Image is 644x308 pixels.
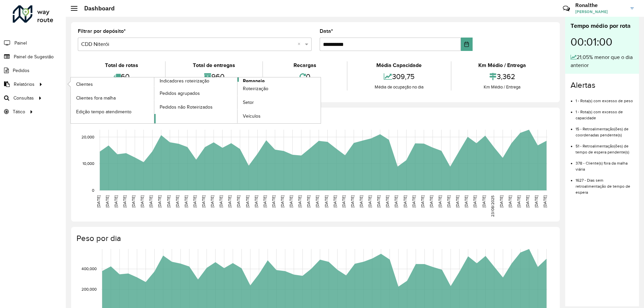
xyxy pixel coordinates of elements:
[14,53,54,60] span: Painel de Sugestão
[455,195,460,207] text: [DATE]
[149,195,153,207] text: [DATE]
[76,234,553,243] h4: Peso por dia
[77,5,115,12] h2: Dashboard
[571,30,634,53] div: 00:01:00
[473,195,477,207] text: [DATE]
[490,195,495,217] text: 23/08/2025
[96,195,101,207] text: [DATE]
[92,188,94,192] text: 0
[349,84,449,90] div: Média de ocupação no dia
[105,195,109,207] text: [DATE]
[13,108,25,115] span: Tático
[243,113,261,120] span: Veículos
[157,195,162,207] text: [DATE]
[184,195,188,207] text: [DATE]
[243,99,254,106] span: Setor
[576,172,634,195] li: 1627 - Dias sem retroalimentação de tempo de espera
[79,61,163,69] div: Total de rotas
[122,195,127,207] text: [DATE]
[131,195,136,207] text: [DATE]
[82,135,94,139] text: 20,000
[227,195,232,207] text: [DATE]
[76,81,93,88] span: Clientes
[571,21,634,30] div: Tempo médio por rota
[464,195,468,207] text: [DATE]
[453,84,551,90] div: Km Médio / Entrega
[167,69,260,84] div: 960
[412,195,416,207] text: [DATE]
[453,61,551,69] div: Km Médio / Entrega
[499,195,503,207] text: [DATE]
[71,105,154,118] a: Edição tempo atendimento
[154,86,237,100] a: Pedidos agrupados
[237,110,321,123] a: Veículos
[376,195,381,207] text: [DATE]
[525,195,530,207] text: [DATE]
[368,195,372,207] text: [DATE]
[14,81,35,88] span: Relatórios
[71,77,237,123] a: Indicadores roteirização
[265,69,345,84] div: 0
[461,38,473,51] button: Choose Date
[254,195,258,207] text: [DATE]
[403,195,407,207] text: [DATE]
[265,61,345,69] div: Recargas
[341,195,346,207] text: [DATE]
[359,195,363,207] text: [DATE]
[289,195,293,207] text: [DATE]
[576,121,634,138] li: 15 - Retroalimentação(ões) de coordenadas pendente(s)
[271,195,276,207] text: [DATE]
[237,82,321,96] a: Roteirização
[575,2,626,8] h3: Ronalthe
[306,195,311,207] text: [DATE]
[349,69,449,84] div: 309,75
[175,195,179,207] text: [DATE]
[245,195,250,207] text: [DATE]
[210,195,214,207] text: [DATE]
[320,27,333,35] label: Data
[201,195,206,207] text: [DATE]
[243,85,268,92] span: Roteirização
[324,195,328,207] text: [DATE]
[114,195,118,207] text: [DATE]
[14,40,27,47] span: Painel
[438,195,442,207] text: [DATE]
[576,155,634,172] li: 378 - Cliente(s) fora da malha viária
[154,77,321,123] a: Romaneio
[543,195,547,207] text: [DATE]
[160,90,200,97] span: Pedidos agrupados
[237,96,321,109] a: Setor
[236,195,240,207] text: [DATE]
[71,91,154,105] a: Clientes fora malha
[82,287,97,291] text: 200,000
[83,162,94,166] text: 10,000
[315,195,319,207] text: [DATE]
[76,95,116,102] span: Clientes fora malha
[333,195,337,207] text: [DATE]
[394,195,398,207] text: [DATE]
[576,93,634,104] li: 1 - Rota(s) com excesso de peso
[166,195,171,207] text: [DATE]
[429,195,433,207] text: [DATE]
[280,195,284,207] text: [DATE]
[13,67,30,74] span: Pedidos
[82,267,97,271] text: 400,000
[160,77,209,84] span: Indicadores roteirização
[517,195,521,207] text: [DATE]
[140,195,144,207] text: [DATE]
[534,195,538,207] text: [DATE]
[298,40,303,48] span: Clear all
[420,195,425,207] text: [DATE]
[575,9,626,15] span: [PERSON_NAME]
[263,195,267,207] text: [DATE]
[78,27,126,35] label: Filtrar por depósito
[576,104,634,121] li: 1 - Rota(s) com excesso de capacidade
[446,195,451,207] text: [DATE]
[298,195,302,207] text: [DATE]
[76,108,131,115] span: Edição tempo atendimento
[193,195,197,207] text: [DATE]
[571,53,634,69] div: 21,05% menor que o dia anterior
[453,69,551,84] div: 3,362
[71,77,154,91] a: Clientes
[160,104,213,111] span: Pedidos não Roteirizados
